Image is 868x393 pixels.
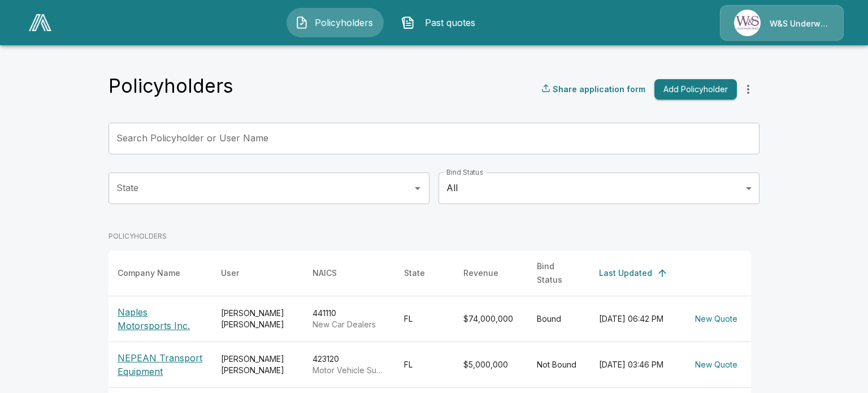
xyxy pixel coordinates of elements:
[691,309,742,330] button: New Quote
[313,319,386,330] p: New Car Dealers
[221,266,239,280] div: User
[439,172,759,204] div: All
[313,308,386,330] div: 441110
[528,342,590,387] td: Not Bound
[118,305,203,332] p: Naples Motorsports Inc.
[313,16,375,29] span: Policyholders
[221,308,294,330] div: [PERSON_NAME] [PERSON_NAME]
[108,231,751,241] p: POLICYHOLDERS
[395,342,454,387] td: FL
[419,16,481,29] span: Past quotes
[553,83,645,95] p: Share application form
[295,16,309,29] img: Policyholders Icon
[118,266,180,280] div: Company Name
[691,355,742,375] button: New Quote
[313,266,337,280] div: NAICS
[590,342,682,387] td: [DATE] 03:46 PM
[454,296,528,342] td: $74,000,000
[528,251,590,296] th: Bind Status
[650,79,737,100] a: Add Policyholder
[599,266,652,280] div: Last Updated
[446,167,483,177] label: Bind Status
[313,353,386,376] div: 423120
[108,74,233,98] h4: Policyholders
[118,351,203,378] p: NEPEAN Transport Equipment
[463,266,498,280] div: Revenue
[313,365,386,376] p: Motor Vehicle Supplies and New Parts Merchant Wholesalers
[393,8,490,37] button: Past quotes IconPast quotes
[395,296,454,342] td: FL
[221,353,294,376] div: [PERSON_NAME] [PERSON_NAME]
[454,342,528,387] td: $5,000,000
[528,296,590,342] td: Bound
[654,79,737,100] button: Add Policyholder
[401,16,415,29] img: Past quotes Icon
[287,8,384,37] button: Policyholders IconPolicyholders
[29,14,51,31] img: AA Logo
[410,180,426,196] button: Open
[404,266,425,280] div: State
[590,296,682,342] td: [DATE] 06:42 PM
[737,78,759,101] button: more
